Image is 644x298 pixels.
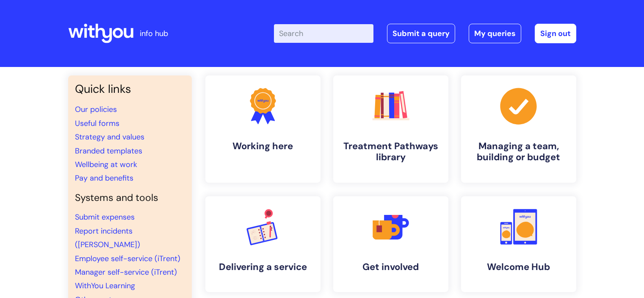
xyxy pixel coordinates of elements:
[75,173,133,183] a: Pay and benefits
[468,141,569,163] h4: Managing a team, building or budget
[75,253,180,264] a: Employee self-service (iTrent)
[333,75,448,183] a: Treatment Pathways library
[75,159,137,170] a: Wellbeing at work
[75,118,119,128] a: Useful forms
[75,104,117,114] a: Our policies
[461,196,576,292] a: Welcome Hub
[75,192,185,204] h4: Systems and tools
[333,196,448,292] a: Get involved
[205,75,321,183] a: Working here
[461,75,576,183] a: Managing a team, building or budget
[75,146,142,156] a: Branded templates
[212,262,314,273] h4: Delivering a service
[212,141,314,152] h4: Working here
[387,24,455,43] a: Submit a query
[140,27,168,40] p: info hub
[535,24,576,43] a: Sign out
[469,24,521,43] a: My queries
[274,24,373,43] input: Search
[205,196,321,292] a: Delivering a service
[274,24,576,43] div: | -
[75,82,185,96] h3: Quick links
[468,262,569,273] h4: Welcome Hub
[340,262,442,273] h4: Get involved
[75,281,135,291] a: WithYou Learning
[340,141,442,163] h4: Treatment Pathways library
[75,212,135,222] a: Submit expenses
[75,267,177,277] a: Manager self-service (iTrent)
[75,132,144,142] a: Strategy and values
[75,226,140,250] a: Report incidents ([PERSON_NAME])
